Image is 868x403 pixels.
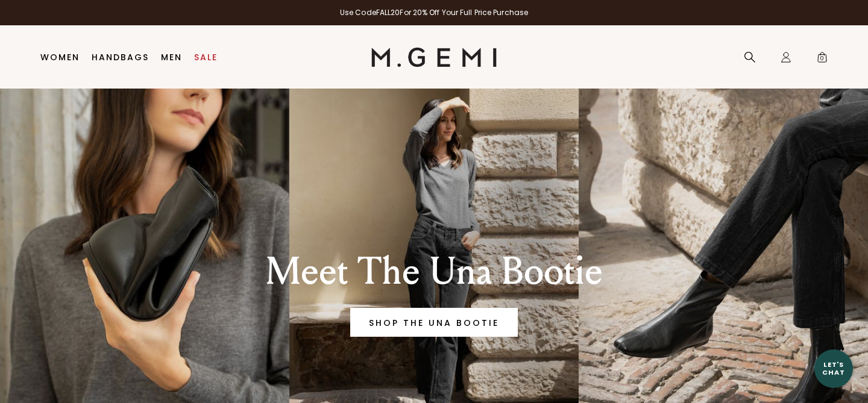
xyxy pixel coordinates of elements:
[376,7,400,17] strong: FALL20
[371,48,497,67] img: M.Gemi
[92,52,149,62] a: Handbags
[225,250,643,293] div: Meet The Una Bootie
[194,52,218,62] a: Sale
[814,361,853,376] div: Let's Chat
[40,52,80,62] a: Women
[816,54,828,66] span: 0
[161,52,182,62] a: Men
[350,308,518,337] a: Banner primary button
